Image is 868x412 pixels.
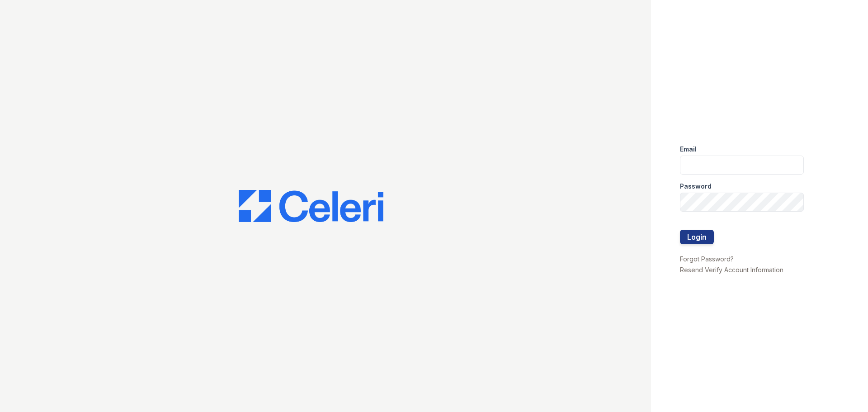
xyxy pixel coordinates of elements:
[680,145,697,154] label: Email
[680,266,783,274] a: Resend Verify Account Information
[680,255,734,263] a: Forgot Password?
[239,190,383,223] img: CE_Logo_Blue-a8612792a0a2168367f1c8372b55b34899dd931a85d93a1a3d3e32e68fde9ad4.png
[680,230,714,244] button: Login
[680,182,712,191] label: Password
